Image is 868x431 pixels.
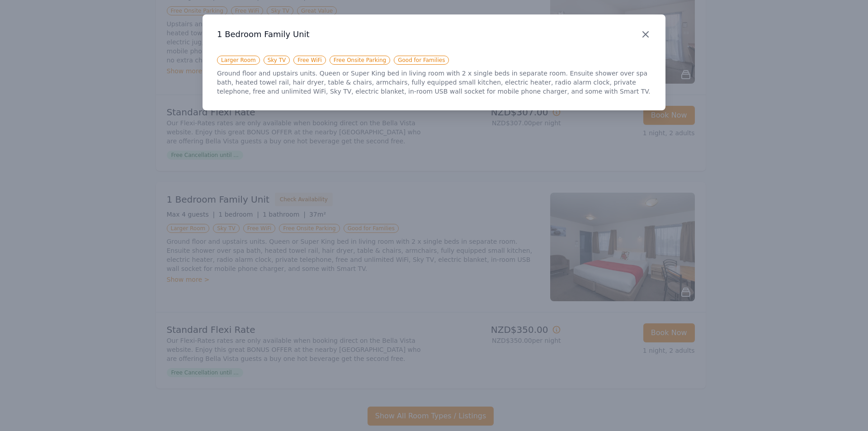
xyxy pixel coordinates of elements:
[264,56,290,65] span: Sky TV
[217,69,651,96] p: Ground floor and upstairs units. Queen or Super King bed in living room with 2 x single beds in s...
[217,29,651,40] h3: 1 Bedroom Family Unit
[217,56,260,65] span: Larger Room
[293,56,326,65] span: Free WiFi
[330,56,390,65] span: Free Onsite Parking
[394,56,449,65] span: Good for Families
